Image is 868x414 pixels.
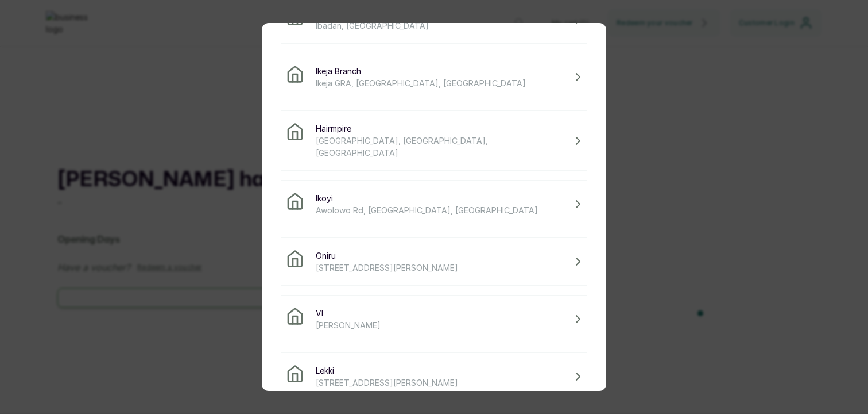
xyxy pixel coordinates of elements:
[316,77,526,89] span: Ikeja GRA, [GEOGRAPHIC_DATA], [GEOGRAPHIC_DATA]
[316,135,570,159] span: [GEOGRAPHIC_DATA], [GEOGRAPHIC_DATA], [GEOGRAPHIC_DATA]
[316,307,381,319] span: VI
[316,377,458,389] span: [STREET_ADDRESS][PERSON_NAME]
[316,122,570,135] span: Hairmpire
[316,20,429,32] span: Ibadan, [GEOGRAPHIC_DATA]
[316,319,381,331] span: [PERSON_NAME]
[316,65,526,77] span: Ikeja Branch
[316,204,538,216] span: Awolowo Rd, [GEOGRAPHIC_DATA], [GEOGRAPHIC_DATA]
[316,192,538,204] span: Ikoyi
[316,262,458,274] span: [STREET_ADDRESS][PERSON_NAME]
[316,250,458,262] span: Oniru
[316,365,458,377] span: Lekki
